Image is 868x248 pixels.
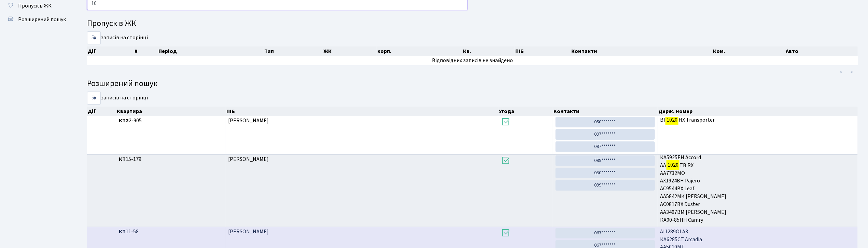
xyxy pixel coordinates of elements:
[18,16,66,23] span: Розширений пошук
[228,155,269,163] span: [PERSON_NAME]
[499,107,553,116] th: Угода
[87,56,858,65] td: Відповідних записів не знайдено
[134,46,158,56] th: #
[87,79,858,89] h4: Розширений пошук
[87,107,116,116] th: Дії
[87,31,101,44] select: записів на сторінці
[158,46,264,56] th: Період
[119,228,223,236] span: 11-58
[553,107,658,116] th: Контакти
[515,46,571,56] th: ПІБ
[18,2,52,10] span: Пропуск в ЖК
[264,46,323,56] th: Тип
[87,92,148,105] label: записів на сторінці
[571,46,712,56] th: Контакти
[3,13,72,26] a: Розширений пошук
[119,117,129,124] b: КТ2
[226,107,499,116] th: ПІБ
[667,160,680,170] mark: 1020
[87,46,134,56] th: Дії
[323,46,376,56] th: ЖК
[87,19,858,29] h4: Пропуск в ЖК
[462,46,515,56] th: Кв.
[660,155,855,224] span: КА5925ЕН Accord АА ТВ RX АА7732МО АХ1924ВН Pajero AC9544BX Leaf АА5842МК [PERSON_NAME] AC0817BX D...
[119,155,126,163] b: КТ
[228,228,269,235] span: [PERSON_NAME]
[785,46,858,56] th: Авто
[119,117,223,125] span: 2-905
[87,92,101,105] select: записів на сторінці
[712,46,785,56] th: Ком.
[119,155,223,163] span: 15-179
[658,107,858,116] th: Держ. номер
[228,117,269,124] span: [PERSON_NAME]
[119,228,126,235] b: КТ
[87,31,148,44] label: записів на сторінці
[660,117,855,125] span: ВІ НХ Transporter
[666,115,678,125] mark: 1020
[377,46,462,56] th: корп.
[116,107,226,116] th: Квартира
